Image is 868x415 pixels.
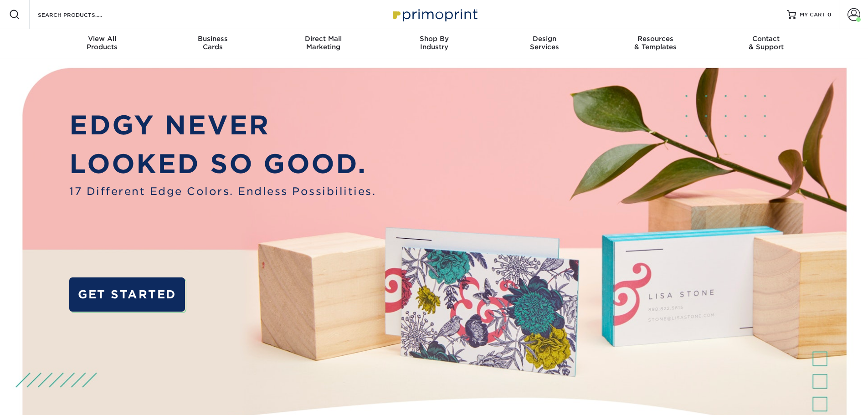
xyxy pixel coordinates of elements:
span: Resources [600,35,711,43]
span: 17 Different Edge Colors. Endless Possibilities. [69,184,376,199]
a: GET STARTED [69,277,185,312]
input: SEARCH PRODUCTS..... [37,9,126,20]
span: MY CART [800,11,826,19]
div: Marketing [268,35,379,51]
div: & Templates [600,35,711,51]
a: DesignServices [489,29,600,58]
a: Shop ByIndustry [379,29,489,58]
span: Shop By [379,35,489,43]
span: Contact [711,35,822,43]
a: Direct MailMarketing [268,29,379,58]
a: Resources& Templates [600,29,711,58]
span: Design [489,35,600,43]
div: Industry [379,35,489,51]
div: Services [489,35,600,51]
span: Business [157,35,268,43]
span: 0 [827,11,832,18]
div: Cards [157,35,268,51]
a: Contact& Support [711,29,822,58]
p: EDGY NEVER [69,106,376,145]
img: Primoprint [389,5,480,24]
span: View All [47,35,158,43]
span: Direct Mail [268,35,379,43]
div: & Support [711,35,822,51]
p: LOOKED SO GOOD. [69,144,376,184]
a: View AllProducts [47,29,158,58]
a: BusinessCards [157,29,268,58]
div: Products [47,35,158,51]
